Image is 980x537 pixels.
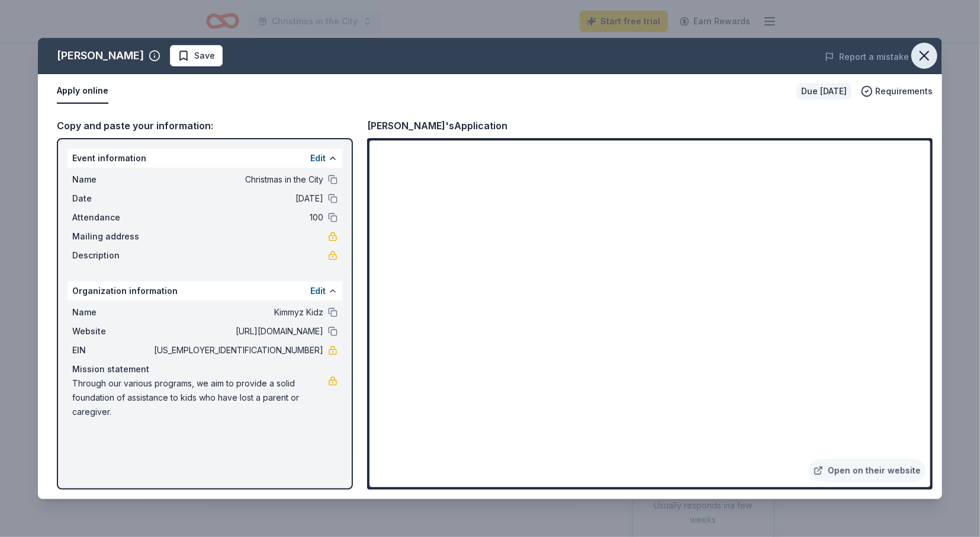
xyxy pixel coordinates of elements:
div: Event information [68,149,342,168]
span: [URL][DOMAIN_NAME] [152,324,323,338]
button: Apply online [57,79,108,104]
span: [DATE] [152,191,323,206]
button: Edit [310,284,326,298]
span: Christmas in the City [152,172,323,187]
button: Requirements [861,84,933,98]
div: [PERSON_NAME] [57,46,144,65]
span: Save [194,49,215,63]
div: [PERSON_NAME]'s Application [367,118,507,133]
button: Save [170,45,223,66]
div: Mission statement [72,362,338,376]
div: Due [DATE] [796,83,852,100]
div: Copy and paste your information: [57,118,353,133]
span: Through our various programs, we aim to provide a solid foundation of assistance to kids who have... [72,376,328,419]
span: Attendance [72,210,152,225]
button: Edit [310,151,326,165]
span: [US_EMPLOYER_IDENTIFICATION_NUMBER] [152,343,323,357]
div: Organization information [68,282,342,301]
span: Name [72,305,152,319]
span: Requirements [875,84,933,98]
span: Name [72,172,152,187]
span: Website [72,324,152,338]
span: 100 [152,210,323,225]
button: Report a mistake [825,50,909,64]
a: Open on their website [809,459,926,482]
span: Mailing address [72,229,152,244]
span: EIN [72,343,152,357]
span: Kimmyz Kidz [152,305,323,319]
span: Description [72,248,152,263]
span: Date [72,191,152,206]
